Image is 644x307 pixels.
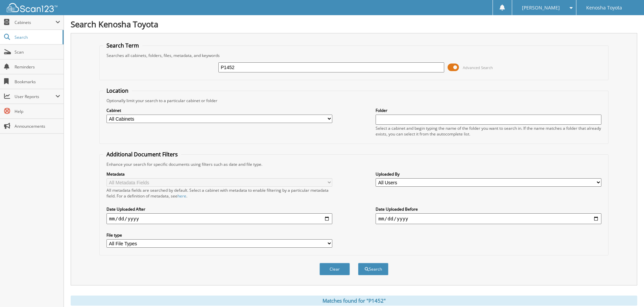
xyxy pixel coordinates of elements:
[103,42,142,49] legend: Search Term
[15,34,59,40] span: Search
[586,6,622,10] span: Kenosha Toyota
[106,187,332,199] div: All metadata fields are searched by default. Select a cabinet with metadata to enable filtering b...
[15,64,60,70] span: Reminders
[106,206,332,212] label: Date Uploaded After
[15,109,60,114] span: Help
[15,49,60,55] span: Scan
[103,53,605,58] div: Searches all cabinets, folders, files, metadata, and keywords
[376,108,601,113] label: Folder
[103,151,181,158] legend: Additional Document Filters
[376,125,601,137] div: Select a cabinet and begin typing the name of the folder you want to search in. If the name match...
[463,65,493,70] span: Advanced Search
[106,171,332,177] label: Metadata
[358,263,388,275] button: Search
[103,98,605,103] div: Optionally limit your search to a particular cabinet or folder
[15,123,60,129] span: Announcements
[177,193,186,199] a: here
[103,161,605,167] div: Enhance your search for specific documents using filters such as date and file type.
[71,19,637,30] h1: Search Kenosha Toyota
[7,3,57,12] img: scan123-logo-white.svg
[15,79,60,85] span: Bookmarks
[106,213,332,224] input: start
[106,108,332,113] label: Cabinet
[15,94,55,99] span: User Reports
[376,171,601,177] label: Uploaded By
[106,232,332,238] label: File type
[376,213,601,224] input: end
[15,20,55,25] span: Cabinets
[319,263,350,275] button: Clear
[103,87,132,94] legend: Location
[376,206,601,212] label: Date Uploaded Before
[522,6,560,10] span: [PERSON_NAME]
[71,296,637,306] div: Matches found for "P1452"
